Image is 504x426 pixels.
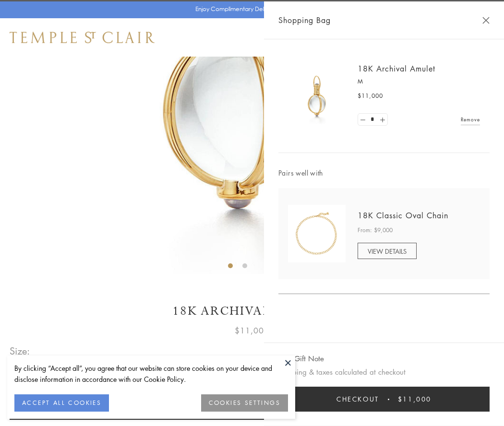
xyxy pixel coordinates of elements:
[14,394,109,412] button: ACCEPT ALL COOKIES
[358,210,448,221] a: 18K Classic Oval Chain
[278,14,331,26] span: Shopping Bag
[235,324,269,337] span: $11,000
[358,63,435,74] a: 18K Archival Amulet
[377,114,387,126] a: Set quantity to 2
[358,77,480,86] p: M
[358,225,393,235] span: From: $9,000
[288,205,346,262] img: N88865-OV18
[278,353,324,365] button: Add Gift Note
[288,67,346,125] img: 18K Archival Amulet
[358,91,383,101] span: $11,000
[10,303,494,319] h1: 18K Archival Amulet
[195,4,304,14] p: Enjoy Complimentary Delivery & Returns
[10,32,155,43] img: Temple St. Clair
[201,394,288,412] button: COOKIES SETTINGS
[336,394,379,404] span: Checkout
[10,343,31,359] span: Size:
[368,247,407,256] span: VIEW DETAILS
[482,17,490,24] button: Close Shopping Bag
[278,167,490,178] span: Pairs well with
[278,387,490,412] button: Checkout $11,000
[278,366,490,378] p: Shipping & taxes calculated at checkout
[398,394,432,404] span: $11,000
[14,363,288,385] div: By clicking “Accept all”, you agree that our website can store cookies on your device and disclos...
[358,114,368,126] a: Set quantity to 0
[461,114,480,125] a: Remove
[358,243,417,259] a: VIEW DETAILS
